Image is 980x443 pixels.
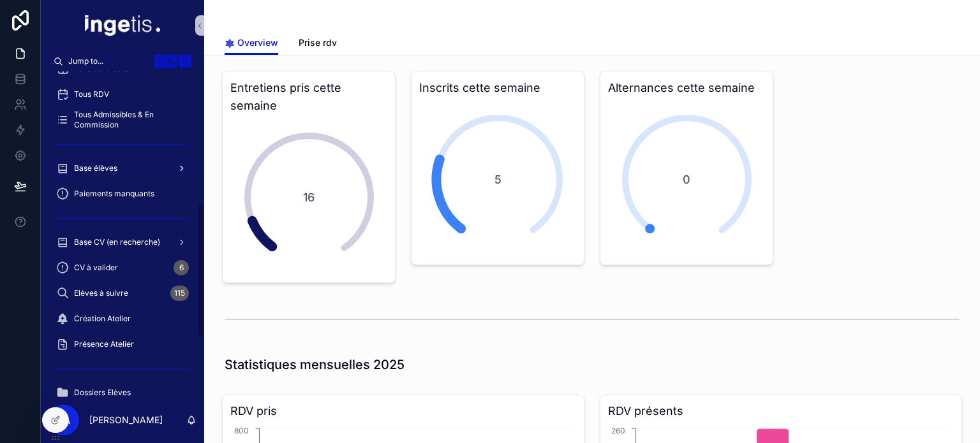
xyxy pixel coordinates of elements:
[74,388,131,398] span: Dossiers Elèves
[494,171,501,189] span: 5
[74,263,118,273] span: CV à valider
[48,108,197,131] a: Tous Admissibles & En Commission
[41,71,204,397] div: scrollable content
[74,89,109,99] span: Tous RDV
[74,339,134,349] span: Présence Atelier
[230,402,576,420] h3: RDV pris
[683,171,690,189] span: 0
[48,182,197,205] a: Paiements manquants
[74,237,160,247] span: Base CV (en recherche)
[48,231,197,254] a: Base CV (en recherche)
[85,15,160,36] img: App logo
[48,282,197,305] a: Elèves à suivre115
[48,51,197,71] button: Jump to...CtrlK
[48,307,197,330] a: Création Atelier
[225,31,278,55] a: Overview
[608,79,765,97] h3: Alternances cette semaine
[74,189,154,199] span: Paiements manquants
[154,55,177,68] span: Ctrl
[230,79,387,115] h3: Entretiens pris cette semaine
[299,36,337,49] span: Prise rdv
[48,83,197,106] a: Tous RDV
[48,333,197,356] a: Présence Atelier
[174,260,189,275] div: 6
[419,79,576,97] h3: Inscrits cette semaine
[180,56,190,66] span: K
[170,286,189,301] div: 115
[74,314,131,324] span: Création Atelier
[48,256,197,279] a: CV à valider6
[303,189,315,207] span: 16
[608,402,954,420] h3: RDV présents
[74,288,128,298] span: Elèves à suivre
[611,426,625,435] tspan: 260
[299,31,337,57] a: Prise rdv
[48,157,197,180] a: Base élèves
[74,110,184,130] span: Tous Admissibles & En Commission
[234,426,249,435] tspan: 800
[48,381,197,404] a: Dossiers Elèves
[225,356,405,374] h1: Statistiques mensuelles 2025
[68,56,149,66] span: Jump to...
[89,414,163,426] p: [PERSON_NAME]
[237,36,278,49] span: Overview
[74,163,117,173] span: Base élèves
